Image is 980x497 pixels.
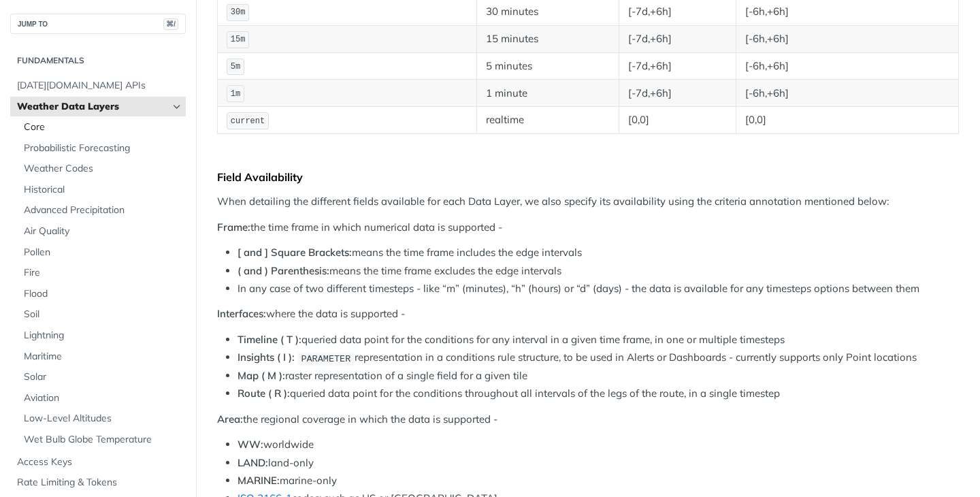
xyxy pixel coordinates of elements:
[17,388,186,408] a: Aviation
[238,456,268,469] strong: LAND:
[24,246,182,259] span: Pollen
[24,121,182,134] span: Core
[24,225,182,238] span: Air Quality
[217,413,243,426] strong: Area:
[17,430,186,450] a: Wet Bulb Globe Temperature
[619,80,736,107] td: [-7d,+6h]
[231,62,240,71] span: 5m
[238,246,352,259] strong: [ and ] Square Brackets:
[24,142,182,155] span: Probabilistic Forecasting
[17,242,186,263] a: Pollen
[17,367,186,387] a: Solar
[24,308,182,321] span: Soil
[477,107,619,134] td: realtime
[17,284,186,304] a: Flood
[10,76,186,96] a: [DATE][DOMAIN_NAME] APIs
[17,263,186,283] a: Fire
[238,351,295,364] strong: Insights ( I ):
[238,438,263,451] strong: WW:
[171,101,182,112] button: Hide subpages for Weather Data Layers
[217,170,959,184] div: Field Availability
[238,369,285,382] strong: Map ( M ):
[477,25,619,52] td: 15 minutes
[17,455,182,469] span: Access Keys
[24,329,182,342] span: Lightning
[238,333,301,346] strong: Timeline ( T ):
[238,474,280,487] strong: MARINE:
[10,54,186,67] h2: Fundamentals
[301,353,350,364] span: PARAMETER
[24,370,182,384] span: Solar
[238,368,959,384] li: raster representation of a single field for a given tile
[238,386,959,402] li: queried data point for the conditions throughout all intervals of the legs of the route, in a sin...
[231,116,265,126] span: current
[477,80,619,107] td: 1 minute
[24,266,182,280] span: Fire
[17,221,186,242] a: Air Quality
[17,325,186,346] a: Lightning
[17,476,182,490] span: Rate Limiting & Tokens
[736,80,959,107] td: [-6h,+6h]
[736,25,959,52] td: [-6h,+6h]
[17,138,186,159] a: Probabilistic Forecasting
[17,347,186,367] a: Maritime
[24,391,182,405] span: Aviation
[17,117,186,138] a: Core
[10,452,186,472] a: Access Keys
[238,332,959,348] li: queried data point for the conditions for any interval in a given time frame, in one or multiple ...
[217,307,266,320] strong: Interfaces:
[24,287,182,301] span: Flood
[238,263,959,279] li: means the time frame excludes the edge intervals
[17,304,186,325] a: Soil
[24,183,182,197] span: Historical
[163,18,178,30] span: ⌘/
[17,79,182,93] span: [DATE][DOMAIN_NAME] APIs
[238,437,959,453] li: worldwide
[17,408,186,429] a: Low-Level Altitudes
[238,455,959,471] li: land-only
[217,194,959,210] p: When detailing the different fields available for each Data Layer, we also specify its availabili...
[217,412,959,428] p: the regional coverage in which the data is supported -
[238,281,959,297] li: In any case of two different timesteps - like “m” (minutes), “h” (hours) or “d” (days) - the data...
[217,221,250,234] strong: Frame:
[24,412,182,426] span: Low-Level Altitudes
[619,52,736,80] td: [-7d,+6h]
[217,220,959,236] p: the time frame in which numerical data is supported -
[17,180,186,200] a: Historical
[24,350,182,364] span: Maritime
[10,472,186,493] a: Rate Limiting & Tokens
[238,264,329,277] strong: ( and ) Parenthesis:
[238,387,290,400] strong: Route ( R ):
[17,159,186,179] a: Weather Codes
[231,35,246,44] span: 15m
[736,107,959,134] td: [0,0]
[238,245,959,261] li: means the time frame includes the edge intervals
[10,14,186,34] button: JUMP TO⌘/
[238,473,959,489] li: marine-only
[217,306,959,322] p: where the data is supported -
[10,97,186,117] a: Weather Data LayersHide subpages for Weather Data Layers
[24,162,182,176] span: Weather Codes
[17,200,186,221] a: Advanced Precipitation
[736,52,959,80] td: [-6h,+6h]
[619,25,736,52] td: [-7d,+6h]
[238,350,959,366] li: representation in a conditions rule structure, to be used in Alerts or Dashboards - currently sup...
[231,7,246,17] span: 30m
[24,204,182,217] span: Advanced Precipitation
[619,107,736,134] td: [0,0]
[231,89,240,99] span: 1m
[17,100,168,114] span: Weather Data Layers
[477,52,619,80] td: 5 minutes
[24,433,182,447] span: Wet Bulb Globe Temperature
